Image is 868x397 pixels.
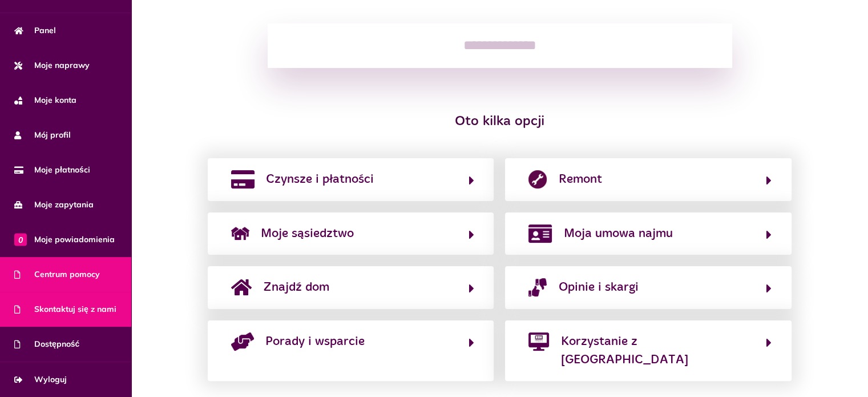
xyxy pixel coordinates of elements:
[34,234,115,244] font: Moje powiadomienia
[558,173,601,186] font: Remont
[34,199,94,210] font: Moje zapytania
[34,95,76,105] font: Moje konta
[231,332,254,351] img: advice-support-1.png
[34,374,67,384] font: Wyloguj
[228,170,474,189] button: Czynsze i płatności
[231,170,255,189] img: rents-payments.png
[525,332,771,370] button: Korzystanie z [GEOGRAPHIC_DATA]
[528,170,547,189] img: report-repair.png
[263,281,329,294] font: Znajdź dom
[231,278,252,296] img: home-solid.svg
[18,234,23,244] font: 0
[558,281,638,294] font: Opinie i skargi
[34,304,116,314] font: Skontaktuj się z nami
[525,278,771,297] button: Opinie i skargi
[228,224,474,243] button: Moje sąsiedztwo
[525,224,771,243] button: Moja umowa najmu
[231,224,249,243] img: neighborhood.png
[563,227,672,240] font: Moja umowa najmu
[34,130,71,140] font: Mój profil
[528,278,547,296] img: complaints.png
[266,173,374,186] font: Czynsze i płatności
[528,332,549,351] img: desktop-solid.png
[261,227,354,240] font: Moje sąsiedztwo
[34,269,100,279] font: Centrum pomocy
[560,335,688,366] font: Korzystanie z [GEOGRAPHIC_DATA]
[34,25,56,35] font: Panel
[34,60,90,70] font: Moje naprawy
[528,224,552,243] img: my-tenancy.png
[525,170,771,189] button: Remont
[228,332,474,370] button: Porady i wsparcie
[34,165,90,175] font: Moje płatności
[228,278,474,297] button: Znajdź dom
[34,339,79,349] font: Dostępność
[455,115,544,129] font: Oto kilka opcji
[265,335,365,348] font: Porady i wsparcie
